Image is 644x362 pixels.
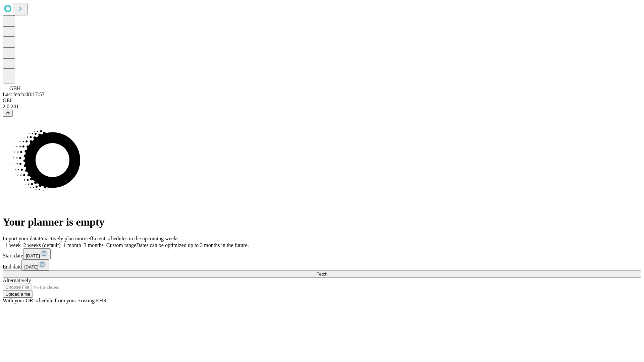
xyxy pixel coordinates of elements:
[3,110,13,117] button: @
[3,236,39,241] span: Import your data
[23,248,51,259] button: [DATE]
[3,259,641,270] div: End date
[136,242,249,248] span: Dates can be optimized up to 3 months in the future.
[84,242,104,248] span: 3 months
[39,236,180,241] span: Proactively plan more efficient schedules in the upcoming weeks.
[3,216,641,228] h1: Your planner is empty
[316,271,327,277] span: Fetch
[106,242,136,248] span: Custom range
[63,242,81,248] span: 1 month
[9,85,21,91] span: GBH
[3,291,33,298] button: Upload a file
[5,242,21,248] span: 1 week
[21,259,49,270] button: [DATE]
[3,248,641,259] div: Start date
[26,253,40,258] span: [DATE]
[24,264,38,269] span: [DATE]
[3,298,107,303] span: With your OR schedule from your existing EHR
[3,278,31,283] span: Alternatively
[3,104,641,110] div: 2.0.241
[3,270,641,278] button: Fetch
[5,111,10,116] span: @
[3,98,641,104] div: GEI
[23,242,61,248] span: 2 weeks (default)
[3,92,45,97] span: Last fetch: 08:17:57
